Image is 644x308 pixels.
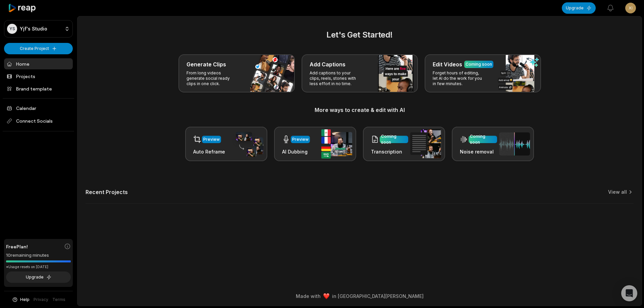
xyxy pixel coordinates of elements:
[6,252,71,259] div: 10 remaining minutes
[6,243,28,250] span: Free Plan!
[86,29,634,41] h2: Let's Get Started!
[186,70,238,86] p: From long videos generate social ready clips in one click.
[321,129,352,159] img: ai_dubbing.png
[186,60,226,68] h3: Generate Clips
[86,189,128,195] h2: Recent Projects
[12,297,30,303] button: Help
[466,61,492,67] div: Coming soon
[6,271,71,283] button: Upgrade
[193,148,225,155] h3: Auto Reframe
[4,103,73,114] a: Calendar
[52,297,65,303] a: Terms
[232,131,263,157] img: auto_reframe.png
[84,293,636,300] div: Made with in [GEOGRAPHIC_DATA][PERSON_NAME]
[4,71,73,82] a: Projects
[292,136,309,142] div: Preview
[34,297,48,303] a: Privacy
[562,2,596,14] button: Upgrade
[323,293,329,299] img: heart emoji
[381,133,407,145] div: Coming soon
[282,148,310,155] h3: AI Dubbing
[410,129,441,158] img: transcription.png
[203,136,220,142] div: Preview
[433,70,485,86] p: Forget hours of editing, let AI do the work for you in few minutes.
[7,24,17,34] div: YS
[20,26,47,32] p: Yjf's Studio
[4,115,73,127] span: Connect Socials
[310,70,362,86] p: Add captions to your clips, reels, stories with less effort in no time.
[20,297,30,303] span: Help
[470,133,496,145] div: Coming soon
[608,189,627,195] a: View all
[433,60,462,68] h3: Edit Videos
[4,58,73,69] a: Home
[86,106,634,114] h3: More ways to create & edit with AI
[371,148,408,155] h3: Transcription
[460,148,497,155] h3: Noise removal
[310,60,345,68] h3: Add Captions
[621,285,637,301] div: Open Intercom Messenger
[4,43,73,54] button: Create Project
[4,83,73,94] a: Brand template
[499,132,530,156] img: noise_removal.png
[6,264,71,269] div: *Usage resets on [DATE]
